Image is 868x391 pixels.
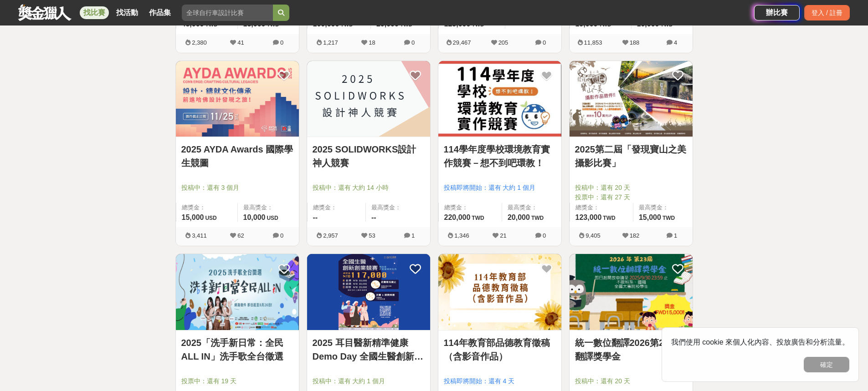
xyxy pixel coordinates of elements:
span: 1,346 [454,232,469,239]
span: 15,000 [639,213,661,221]
span: TWD [663,215,675,221]
span: 1 [411,232,415,239]
img: Cover Image [438,254,561,330]
span: 9,405 [586,232,601,239]
span: TWD [472,215,484,221]
span: TWD [531,215,544,221]
span: 2,957 [323,232,338,239]
div: 登入 / 註冊 [804,5,850,20]
span: 3,411 [192,232,207,239]
a: 2025 SOLIDWORKS設計神人競賽 [313,142,425,170]
span: 0 [543,39,546,46]
img: Cover Image [176,61,299,137]
span: 0 [543,232,546,239]
span: 41 [237,39,244,46]
a: 2025第二屆「發現寶山之美攝影比賽」 [575,142,687,170]
span: 最高獎金： [639,203,687,212]
span: -- [371,213,376,221]
span: 最高獎金： [243,203,293,212]
span: 投稿中：還有 大約 14 小時 [313,183,425,193]
span: 1 [674,232,677,239]
span: USD [205,215,216,221]
span: 20,000 [508,213,530,221]
a: 2025 耳目醫新精準健康 Demo Day 全國生醫創新創業競賽 [313,336,425,363]
img: Cover Image [438,61,561,137]
span: 205 [498,39,508,46]
button: 確定 [804,357,849,372]
span: 11,853 [584,39,602,46]
span: 我們使用 cookie 來個人化內容、投放廣告和分析流量。 [671,338,849,346]
span: 123,000 [575,213,602,221]
span: 4 [674,39,677,46]
span: 188 [630,39,640,46]
a: 統一數位翻譯2026第23屆翻譯獎學金 [575,336,687,363]
a: 2025 AYDA Awards 國際學生競圖 [181,142,293,170]
span: 53 [369,232,375,239]
span: 投稿即將開始：還有 大約 1 個月 [444,183,556,193]
span: 投稿中：還有 3 個月 [181,183,293,193]
span: 1,217 [323,39,338,46]
span: 總獎金： [444,203,496,212]
span: 投票中：還有 27 天 [575,193,687,202]
span: 最高獎金： [508,203,556,212]
span: 投稿中：還有 20 天 [575,376,687,386]
span: 0 [280,39,283,46]
span: 182 [630,232,640,239]
span: 18 [369,39,375,46]
span: 62 [237,232,244,239]
a: 作品集 [145,6,175,19]
span: 2,380 [192,39,207,46]
span: 總獎金： [182,203,232,212]
span: 投稿中：還有 大約 1 個月 [313,376,425,386]
span: USD [267,215,278,221]
span: 21 [500,232,506,239]
img: Cover Image [307,61,430,137]
a: 2025「洗手新日常：全民 ALL IN」洗手歌全台徵選 [181,336,293,363]
span: 29,467 [453,39,471,46]
a: 114學年度學校環境教育實作競賽－想不到吧環教！ [444,142,556,170]
span: 總獎金： [575,203,627,212]
span: 220,000 [444,213,471,221]
a: 找活動 [113,6,142,19]
span: 投稿即將開始：還有 4 天 [444,376,556,386]
a: 辦比賽 [754,5,800,20]
span: -- [313,213,318,221]
span: 15,000 [182,213,204,221]
span: 最高獎金： [371,203,425,212]
span: 總獎金： [313,203,360,212]
span: 10,000 [243,213,266,221]
a: 找比賽 [80,6,109,19]
span: 投票中：還有 19 天 [181,376,293,386]
img: Cover Image [307,254,430,330]
img: Cover Image [176,254,299,330]
span: 0 [280,232,283,239]
input: 全球自行車設計比賽 [182,5,273,21]
img: Cover Image [570,254,693,330]
a: 114年教育部品德教育徵稿（含影音作品） [444,336,556,363]
span: TWD [603,215,615,221]
span: 投稿中：還有 20 天 [575,183,687,193]
img: Cover Image [570,61,693,137]
span: 0 [411,39,415,46]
